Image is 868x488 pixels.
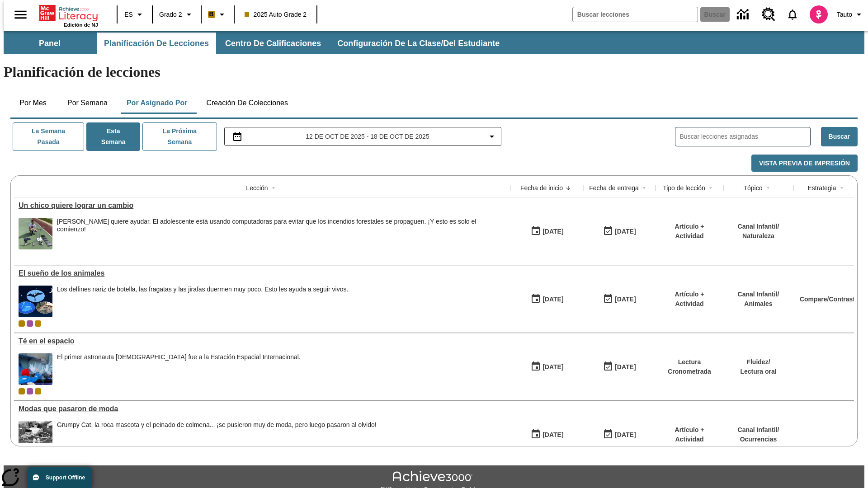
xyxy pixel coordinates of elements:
span: New 2025 class [35,320,41,327]
button: Panel [5,33,95,54]
button: La próxima semana [142,122,217,151]
div: Subbarra de navegación [4,33,508,54]
div: Grumpy Cat, la roca mascota y el peinado de colmena... ¡se pusieron muy de moda, pero luego pasar... [57,421,377,429]
p: Fluidez / [740,357,776,367]
div: Fecha de entrega [589,183,639,192]
div: [PERSON_NAME] quiere ayudar. El adolescente está usando computadoras para evitar que los incendio... [57,218,506,233]
button: Por semana [60,92,115,114]
button: Por mes [10,92,56,114]
a: Modas que pasaron de moda, Lecciones [19,405,506,413]
img: Fotos de una fragata, dos delfines nariz de botella y una jirafa sobre un fondo de noche estrellada. [19,286,52,317]
a: Notificaciones [781,3,804,26]
div: [DATE] [615,226,636,237]
a: Centro de recursos, Se abrirá en una pestaña nueva. [756,2,781,27]
a: Portada [39,4,98,22]
button: Abrir el menú lateral [7,1,34,28]
span: Tauto [837,10,852,19]
button: 10/12/25: Último día en que podrá accederse la lección [600,358,639,375]
div: OL 2025 Auto Grade 3 [27,320,33,327]
div: Clase actual [19,320,25,327]
button: 10/13/25: Último día en que podrá accederse la lección [600,291,639,308]
button: Lenguaje: ES, Selecciona un idioma [120,6,149,23]
button: Sort [563,183,574,193]
button: 07/19/25: Primer día en que estuvo disponible la lección [528,426,566,443]
p: Animales [738,299,779,309]
button: Support Offline [27,467,92,488]
input: Buscar lecciones asignadas [680,130,810,143]
button: Escoja un nuevo avatar [804,3,833,26]
div: New 2025 class [35,388,41,394]
span: 12 de oct de 2025 - 18 de oct de 2025 [306,132,429,141]
div: Té en el espacio [19,337,506,345]
button: Esta semana [86,122,140,151]
button: Planificación de lecciones [97,33,216,54]
div: [DATE] [615,429,636,441]
div: [DATE] [542,226,563,237]
div: Fecha de inicio [520,183,563,192]
div: El sueño de los animales [19,269,506,277]
img: Ryan Honary posa en cuclillas con unos dispositivos de detección de incendios [19,218,52,249]
div: El primer astronauta [DEMOGRAPHIC_DATA] fue a la Estación Espacial Internacional. [57,353,301,361]
div: Grumpy Cat, la roca mascota y el peinado de colmena... ¡se pusieron muy de moda, pero luego pasar... [57,421,377,453]
a: Centro de información [731,2,756,27]
div: Estrategia [807,183,836,192]
button: Configuración de la clase/del estudiante [330,33,507,54]
button: Sort [763,183,774,193]
button: 06/30/26: Último día en que podrá accederse la lección [600,426,639,443]
a: Compare/Contrast [800,296,855,303]
img: avatar image [810,5,828,23]
button: Sort [268,183,279,193]
span: Grado 2 [159,10,182,19]
button: Seleccione el intervalo de fechas opción del menú [228,131,498,142]
button: Creación de colecciones [199,92,295,114]
div: Lección [246,183,268,192]
button: 10/13/25: Primer día en que estuvo disponible la lección [528,291,566,308]
div: Tipo de lección [663,183,705,192]
span: Ryan Honary quiere ayudar. El adolescente está usando computadoras para evitar que los incendios ... [57,218,506,249]
div: [DATE] [615,361,636,373]
button: Boost El color de la clase es anaranjado claro. Cambiar el color de la clase. [204,6,231,23]
p: Naturaleza [738,231,779,241]
div: [DATE] [542,361,563,373]
p: Ocurrencias [738,435,779,444]
button: 10/15/25: Primer día en que estuvo disponible la lección [528,223,566,240]
a: Un chico quiere lograr un cambio, Lecciones [19,202,506,210]
button: Sort [836,183,847,193]
div: OL 2025 Auto Grade 3 [27,388,33,394]
span: 2025 Auto Grade 2 [245,10,307,19]
button: Centro de calificaciones [218,33,328,54]
button: Sort [639,183,650,193]
p: Lectura Cronometrada [660,357,719,376]
span: Clase actual [19,388,25,394]
span: Centro de calificaciones [225,38,321,49]
p: Canal Infantil / [738,290,779,299]
button: La semana pasada [13,122,84,151]
div: [DATE] [542,429,563,441]
img: foto en blanco y negro de una chica haciendo girar unos hula-hulas en la década de 1950 [19,421,52,453]
span: Configuración de la clase/del estudiante [337,38,500,49]
div: Modas que pasaron de moda [19,405,506,413]
p: Artículo + Actividad [660,290,719,309]
svg: Collapse Date Range Filter [486,131,497,142]
span: Edición de NJ [64,22,98,28]
span: ES [124,10,133,19]
div: [DATE] [542,294,563,305]
div: Los delfines nariz de botella, las fragatas y las jirafas duermen muy poco. Esto les ayuda a segu... [57,286,348,317]
span: Planificación de lecciones [104,38,209,49]
button: Grado: Grado 2, Elige un grado [156,6,198,23]
span: Support Offline [46,474,85,481]
button: Por asignado por [119,92,195,114]
div: Portada [39,3,98,28]
span: Panel [39,38,61,49]
div: El primer astronauta británico fue a la Estación Espacial Internacional. [57,353,301,385]
p: Canal Infantil / [738,222,779,231]
p: Artículo + Actividad [660,222,719,241]
span: B [209,9,214,20]
h1: Planificación de lecciones [4,64,864,80]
